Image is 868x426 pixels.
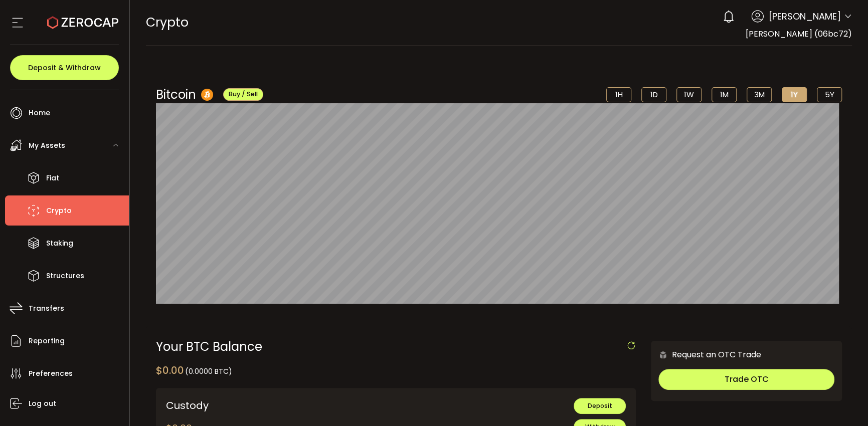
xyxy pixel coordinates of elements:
[29,334,65,348] span: Reporting
[641,87,666,102] li: 1D
[643,23,868,426] iframe: Chat Widget
[156,86,263,103] div: Bitcoin
[588,401,612,410] span: Deposit
[606,87,631,102] li: 1H
[229,90,258,98] span: Buy / Sell
[29,301,64,316] span: Transfers
[46,203,72,218] span: Crypto
[46,171,59,185] span: Fiat
[185,366,232,376] span: (0.0000 BTC)
[29,138,65,153] span: My Assets
[46,236,73,251] span: Staking
[156,341,636,353] div: Your BTC Balance
[156,363,232,378] div: $0.00
[46,269,84,283] span: Structures
[769,10,841,23] span: [PERSON_NAME]
[29,366,73,381] span: Preferences
[28,64,101,71] span: Deposit & Withdraw
[29,396,56,411] span: Log out
[10,55,119,80] button: Deposit & Withdraw
[146,14,189,31] span: Crypto
[574,398,626,414] button: Deposit
[223,88,263,101] button: Buy / Sell
[29,106,50,120] span: Home
[166,398,350,413] div: Custody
